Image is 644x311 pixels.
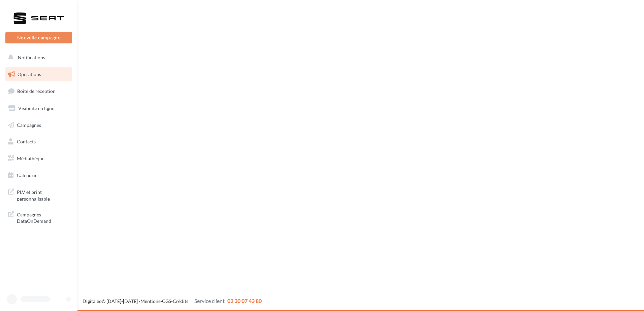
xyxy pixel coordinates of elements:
[227,298,262,304] span: 02 30 07 43 80
[140,298,160,304] a: Mentions
[173,298,188,304] a: Crédits
[83,298,102,304] a: Digitaleo
[18,71,41,77] span: Opérations
[162,298,171,304] a: CGS
[4,168,73,182] a: Calendrier
[17,122,41,128] span: Campagnes
[83,298,262,304] span: © [DATE]-[DATE] - - -
[17,210,69,224] span: Campagnes DataOnDemand
[4,185,73,205] a: PLV et print personnalisable
[4,135,73,149] a: Contacts
[4,151,73,166] a: Médiathèque
[18,105,54,111] span: Visibilité en ligne
[5,32,72,43] button: Nouvelle campagne
[18,55,45,60] span: Notifications
[17,155,44,161] span: Médiathèque
[4,50,71,65] button: Notifications
[17,139,36,144] span: Contacts
[4,84,73,98] a: Boîte de réception
[4,101,73,115] a: Visibilité en ligne
[194,298,225,304] span: Service client
[4,118,73,132] a: Campagnes
[17,172,39,178] span: Calendrier
[17,88,56,94] span: Boîte de réception
[4,67,73,81] a: Opérations
[4,207,73,227] a: Campagnes DataOnDemand
[17,187,69,202] span: PLV et print personnalisable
